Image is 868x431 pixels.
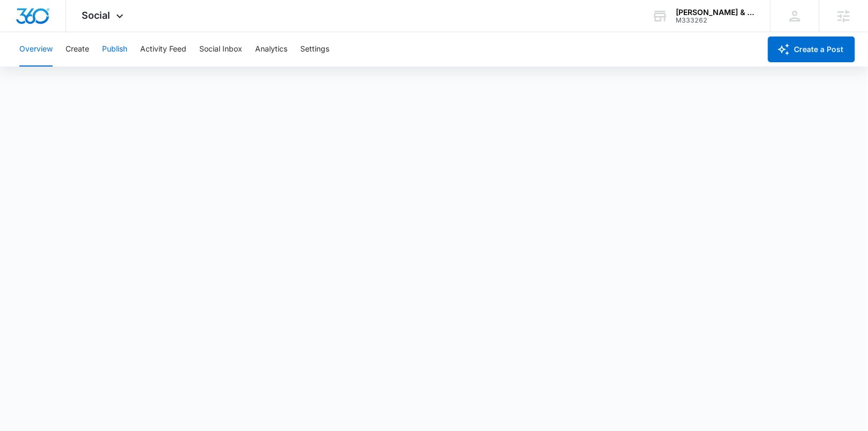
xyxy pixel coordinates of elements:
[82,10,111,21] span: Social
[676,8,755,17] div: account name
[102,32,127,67] button: Publish
[768,36,855,62] button: Create a Post
[199,32,242,67] button: Social Inbox
[300,32,329,67] button: Settings
[255,32,287,67] button: Analytics
[676,17,755,24] div: account id
[66,32,89,67] button: Create
[140,32,186,67] button: Activity Feed
[19,32,53,67] button: Overview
